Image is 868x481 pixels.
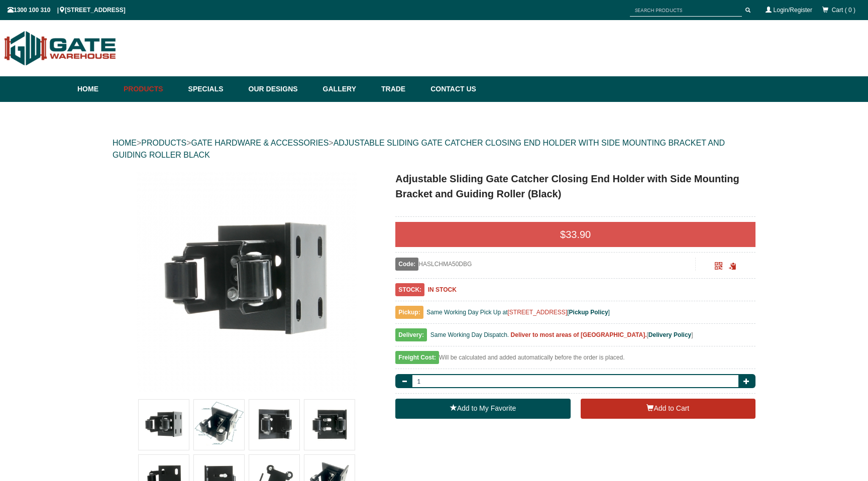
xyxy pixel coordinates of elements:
[428,286,457,293] b: IN STOCK
[425,76,476,102] a: Contact Us
[244,76,318,102] a: Our Designs
[304,400,355,450] img: Adjustable Sliding Gate Catcher Closing End Holder with Side Mounting Bracket and Guiding Roller ...
[395,258,418,271] span: Code:
[566,229,591,240] span: 33.90
[648,331,691,338] a: Delivery Policy
[2,25,119,71] img: Gate Warehouse
[395,351,439,364] span: Freight Cost:
[430,331,509,338] span: Same Working Day Dispatch.
[395,171,755,201] h1: Adjustable Sliding Gate Catcher Closing End Holder with Side Mounting Bracket and Guiding Roller ...
[395,222,755,247] div: $
[569,309,608,316] a: Pickup Policy
[630,4,742,17] input: SEARCH PRODUCTS
[114,171,379,392] a: Adjustable Sliding Gate Catcher Closing End Holder with Side Mounting Bracket and Guiding Roller ...
[395,283,424,296] span: STOCK:
[395,329,755,346] div: [ ]
[508,309,568,316] a: [STREET_ADDRESS]
[581,399,755,419] button: Add to Cart
[395,351,755,369] div: Will be calculated and added automatically before the order is placed.
[119,76,183,102] a: Products
[318,76,376,102] a: Gallery
[395,306,423,319] span: Pickup:
[113,139,725,159] a: ADJUSTABLE SLIDING GATE CATCHER CLOSING END HOLDER WITH SIDE MOUNTING BRACKET AND GUIDING ROLLER ...
[113,139,137,147] a: HOME
[395,399,570,419] a: Add to My Favorite
[715,264,722,271] a: Click to enlarge and scan to share.
[183,76,244,102] a: Specials
[395,328,427,341] span: Delivery:
[511,331,647,338] b: Deliver to most areas of [GEOGRAPHIC_DATA].
[426,309,610,316] span: Same Working Day Pick Up at [ ]
[77,76,119,102] a: Home
[249,400,299,450] img: Adjustable Sliding Gate Catcher Closing End Holder with Side Mounting Bracket and Guiding Roller ...
[191,139,329,147] a: GATE HARDWARE & ACCESSORIES
[395,258,695,271] div: HASLCHMA50DBG
[139,400,189,450] img: Adjustable Sliding Gate Catcher Closing End Holder with Side Mounting Bracket and Guiding Roller ...
[832,7,855,14] span: Cart ( 0 )
[729,263,736,270] span: Click to copy the URL
[113,127,755,171] div: > > >
[376,76,425,102] a: Trade
[136,171,357,392] img: Adjustable Sliding Gate Catcher Closing End Holder with Side Mounting Bracket and Guiding Roller ...
[8,7,126,14] span: 1300 100 310 | [STREET_ADDRESS]
[141,139,186,147] a: PRODUCTS
[774,7,812,14] a: Login/Register
[194,400,244,450] img: Adjustable Sliding Gate Catcher Closing End Holder with Side Mounting Bracket and Guiding Roller ...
